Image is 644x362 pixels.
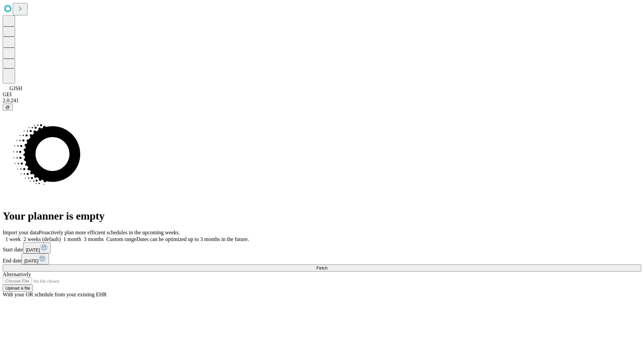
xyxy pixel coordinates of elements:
span: With your OR schedule from your existing EHR [3,292,107,297]
span: [DATE] [26,247,40,252]
span: @ [5,105,10,110]
span: Alternatively [3,271,31,277]
span: 3 months [84,236,104,242]
span: Proactively plan more efficient schedules in the upcoming weeks. [39,230,180,235]
h1: Your planner is empty [3,210,641,222]
button: Upload a file [3,285,33,292]
button: Fetch [3,264,641,271]
button: [DATE] [21,253,49,264]
span: Custom range [106,236,136,242]
span: Dates can be optimized up to 3 months in the future. [137,236,249,242]
div: 2.0.241 [3,98,641,104]
div: Start date [3,242,641,253]
span: Fetch [316,265,327,270]
span: Import your data [3,230,39,235]
span: GJSH [9,85,22,91]
button: @ [3,104,13,111]
div: GEI [3,92,641,98]
span: 2 weeks (default) [23,236,61,242]
div: End date [3,253,641,264]
button: [DATE] [23,242,51,253]
span: [DATE] [24,258,38,263]
span: 1 week [5,236,21,242]
span: 1 month [63,236,81,242]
